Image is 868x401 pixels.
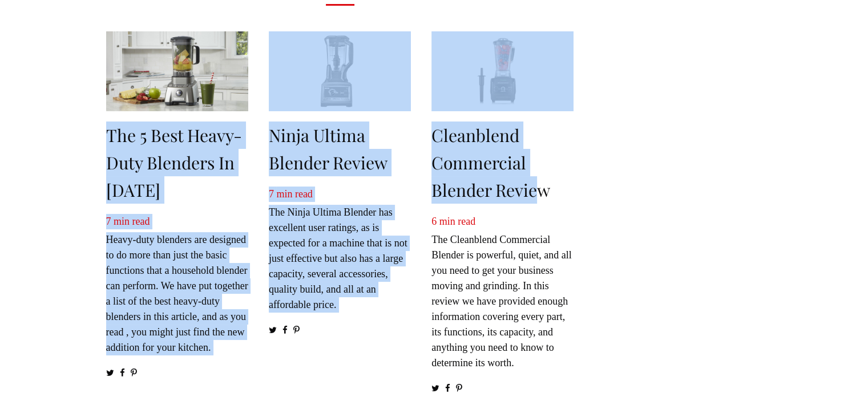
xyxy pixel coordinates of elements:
span: 7 [269,188,274,200]
img: Ninja Ultima Blender Review [269,31,411,111]
span: min read [276,188,312,200]
span: min read [114,216,150,227]
p: The Cleanblend Commercial Blender is powerful, quiet, and all you need to get your business movin... [431,214,574,371]
p: The Ninja Ultima Blender has excellent user ratings, as is expected for a machine that is not jus... [269,187,411,313]
span: 7 [106,216,111,227]
img: The 5 Best Heavy-Duty Blenders in 2022 [106,31,248,111]
span: min read [439,216,475,227]
a: The 5 Best Heavy-Duty Blenders in [DATE] [106,124,242,201]
img: Cleanblend Commercial Blender Review [431,31,574,111]
a: Ninja Ultima Blender Review [269,124,387,174]
span: 6 [431,216,437,227]
p: Heavy-duty blenders are designed to do more than just the basic functions that a household blende... [106,214,248,355]
a: Cleanblend Commercial Blender Review [431,124,550,201]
